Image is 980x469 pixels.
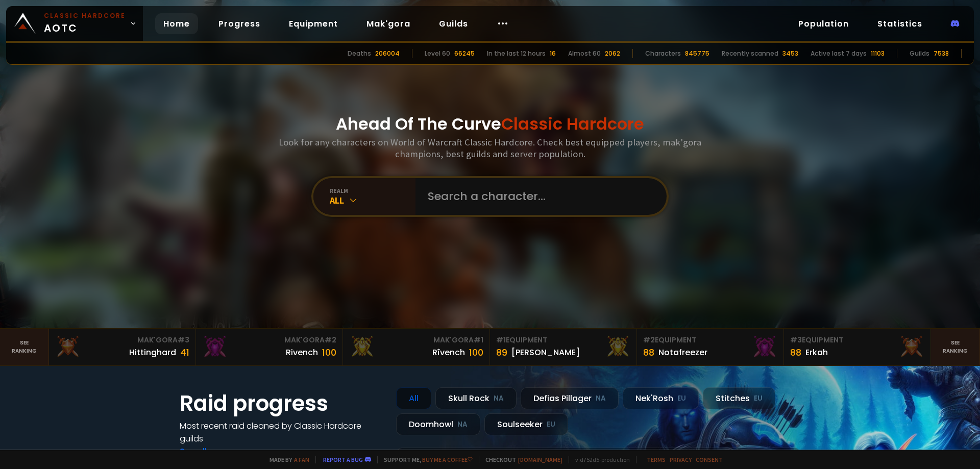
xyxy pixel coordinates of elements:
[474,335,483,345] span: # 1
[396,387,431,409] div: All
[457,419,468,430] small: NA
[180,345,189,359] div: 41
[484,413,568,435] div: Soulseeker
[180,387,384,419] h1: Raid progress
[703,387,775,409] div: Stitches
[375,49,400,58] div: 206004
[281,13,346,34] a: Equipment
[348,49,371,58] div: Deaths
[275,136,705,160] h3: Look for any characters on World of Warcraft Classic Hardcore. Check best equipped players, mak'g...
[180,446,246,457] a: See all progress
[202,335,336,345] div: Mak'Gora
[623,387,699,409] div: Nek'Rosh
[696,456,723,463] a: Consent
[469,345,483,359] div: 100
[210,13,268,34] a: Progress
[596,393,606,404] small: NA
[643,345,654,359] div: 88
[343,329,490,365] a: Mak'Gora#1Rîvench100
[422,456,473,463] a: Buy me a coffee
[180,419,384,445] h4: Most recent raid cleaned by Classic Hardcore guilds
[569,456,630,463] span: v. d752d5 - production
[55,335,189,345] div: Mak'Gora
[496,335,506,345] span: # 1
[790,13,857,34] a: Population
[790,345,801,359] div: 88
[487,49,546,58] div: In the last 12 hours
[790,335,924,345] div: Equipment
[155,13,198,34] a: Home
[349,335,483,345] div: Mak'Gora
[377,456,473,463] span: Support me,
[754,393,763,404] small: EU
[677,393,686,404] small: EU
[330,194,415,206] div: All
[396,413,480,435] div: Doomhowl
[44,11,126,20] small: Classic Hardcore
[805,346,828,359] div: Erkah
[643,335,777,345] div: Equipment
[49,329,196,365] a: Mak'Gora#3Hittinghard41
[479,456,562,463] span: Checkout
[330,187,415,194] div: realm
[685,49,709,58] div: 845775
[501,112,644,135] span: Classic Hardcore
[670,456,692,463] a: Privacy
[294,456,309,463] a: a fan
[496,345,507,359] div: 89
[6,6,143,41] a: Classic HardcoreAOTC
[325,335,336,345] span: # 2
[722,49,778,58] div: Recently scanned
[643,335,655,345] span: # 2
[782,49,798,58] div: 3453
[494,393,504,404] small: NA
[425,49,450,58] div: Level 60
[323,456,363,463] a: Report a bug
[431,13,476,34] a: Guilds
[454,49,475,58] div: 66245
[518,456,562,463] a: [DOMAIN_NAME]
[490,329,637,365] a: #1Equipment89[PERSON_NAME]
[550,49,556,58] div: 16
[44,11,126,36] span: AOTC
[496,335,630,345] div: Equipment
[645,49,681,58] div: Characters
[647,456,666,463] a: Terms
[790,335,802,345] span: # 3
[910,49,929,58] div: Guilds
[871,49,885,58] div: 11103
[605,49,620,58] div: 2062
[286,346,318,359] div: Rivench
[568,49,601,58] div: Almost 60
[196,329,343,365] a: Mak'Gora#2Rivench100
[432,346,465,359] div: Rîvench
[547,419,555,430] small: EU
[435,387,517,409] div: Skull Rock
[129,346,176,359] div: Hittinghard
[336,112,644,136] h1: Ahead Of The Curve
[358,13,419,34] a: Mak'gora
[263,456,309,463] span: Made by
[322,345,336,359] div: 100
[811,49,867,58] div: Active last 7 days
[511,346,580,359] div: [PERSON_NAME]
[869,13,930,34] a: Statistics
[784,329,931,365] a: #3Equipment88Erkah
[521,387,619,409] div: Defias Pillager
[637,329,784,365] a: #2Equipment88Notafreezer
[934,49,949,58] div: 7538
[422,178,654,215] input: Search a character...
[658,346,707,359] div: Notafreezer
[178,335,189,345] span: # 3
[931,329,980,365] a: Seeranking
